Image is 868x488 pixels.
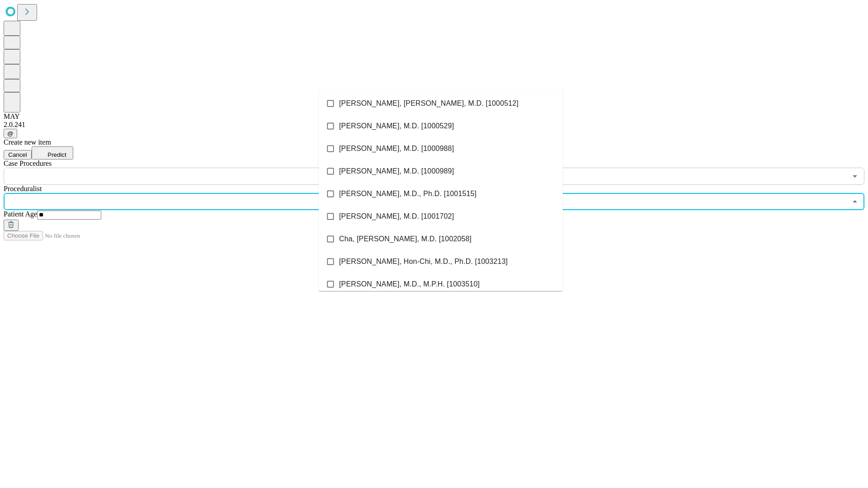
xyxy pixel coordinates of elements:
[849,170,861,183] button: Open
[8,151,27,158] span: Cancel
[7,130,14,137] span: @
[47,151,66,158] span: Predict
[339,211,454,222] span: [PERSON_NAME], M.D. [1001702]
[4,160,52,167] span: Scheduled Procedure
[339,256,508,267] span: [PERSON_NAME], Hon-Chi, M.D., Ph.D. [1003213]
[339,188,476,199] span: [PERSON_NAME], M.D., Ph.D. [1001515]
[4,150,32,160] button: Cancel
[339,279,480,290] span: [PERSON_NAME], M.D., M.P.H. [1003510]
[339,143,454,154] span: [PERSON_NAME], M.D. [1000988]
[4,121,864,129] div: 2.0.241
[849,195,861,208] button: Close
[4,138,51,146] span: Create new item
[4,113,864,121] div: MAY
[339,234,472,244] span: Cha, [PERSON_NAME], M.D. [1002058]
[339,98,519,109] span: [PERSON_NAME], [PERSON_NAME], M.D. [1000512]
[4,185,42,192] span: Proceduralist
[339,166,454,177] span: [PERSON_NAME], M.D. [1000989]
[32,146,73,160] button: Predict
[4,129,17,138] button: @
[4,210,37,218] span: Patient Age
[339,121,454,131] span: [PERSON_NAME], M.D. [1000529]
